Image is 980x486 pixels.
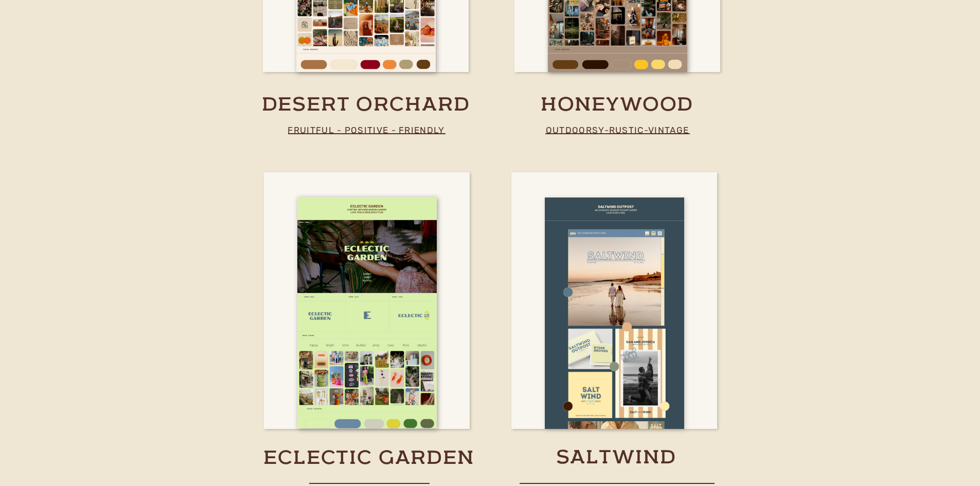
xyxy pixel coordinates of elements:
a: desert orchard [241,93,491,118]
h2: stand out [236,126,509,176]
p: fruitful - positive - friendly [280,122,453,137]
a: eclectic garden [257,448,482,473]
a: honeywood [481,93,754,118]
p: outdoorsy-rustic-vintage [535,122,700,137]
a: Saltwind [512,445,721,465]
h2: Built to perform [245,71,501,94]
